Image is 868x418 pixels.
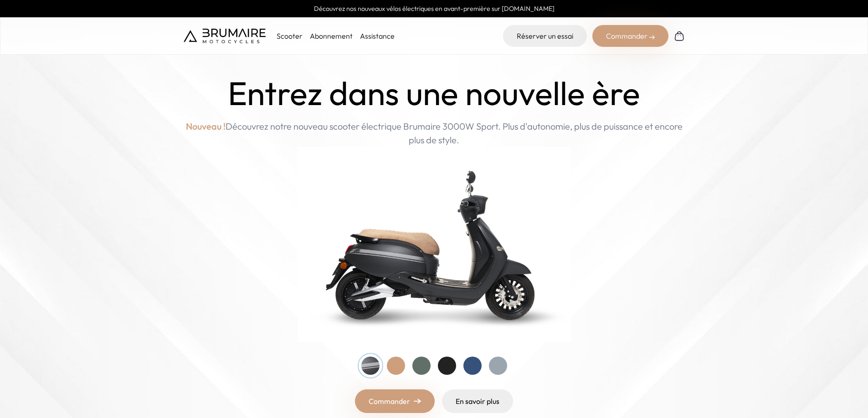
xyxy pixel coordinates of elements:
[503,25,587,47] a: Réserver un essai
[442,389,513,413] a: En savoir plus
[649,35,655,40] img: right-arrow-2.png
[674,30,685,41] img: Panier
[360,31,395,40] a: Assistance
[184,29,266,43] img: Brumaire Motocycles
[277,30,303,41] p: Scooter
[592,25,668,47] div: Commander
[310,31,353,40] a: Abonnement
[414,398,421,404] img: right-arrow.png
[184,120,685,147] p: Découvrez notre nouveau scooter électrique Brumaire 3000W Sport. Plus d'autonomie, plus de puissa...
[228,75,640,112] h1: Entrez dans une nouvelle ère
[355,389,435,413] a: Commander
[186,120,226,133] span: Nouveau !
